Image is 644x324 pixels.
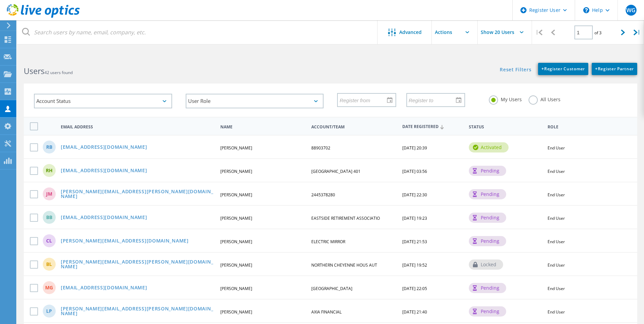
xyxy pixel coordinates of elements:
div: locked [469,259,503,270]
span: End User [548,192,565,198]
span: [DATE] 22:05 [402,286,427,291]
span: End User [548,262,565,268]
span: End User [548,309,565,315]
span: EASTSIDE RETIREMENT ASSOCIATIO [311,215,380,221]
span: AXIA FINANCIAL [311,309,342,315]
svg: \n [583,7,589,13]
div: User Role [186,94,324,108]
div: pending [469,236,506,246]
a: [PERSON_NAME][EMAIL_ADDRESS][PERSON_NAME][DOMAIN_NAME] [61,306,215,317]
span: 2445378280 [311,192,335,198]
div: pending [469,213,506,223]
div: | [532,20,546,44]
span: [PERSON_NAME] [220,262,252,268]
span: [DATE] 19:23 [402,215,427,221]
div: activated [469,142,509,152]
span: [DATE] 19:52 [402,262,427,268]
div: pending [469,166,506,176]
span: Advanced [399,30,422,35]
span: Role [548,125,627,129]
span: RB [46,145,52,149]
span: End User [548,215,565,221]
span: Register Partner [595,66,634,72]
label: My Users [489,95,522,102]
span: End User [548,239,565,245]
a: [PERSON_NAME][EMAIL_ADDRESS][PERSON_NAME][DOMAIN_NAME] [61,259,215,270]
div: Account Status [34,94,172,108]
a: [PERSON_NAME][EMAIL_ADDRESS][DOMAIN_NAME] [61,238,189,244]
span: MG [45,285,53,290]
span: Email Address [61,125,215,129]
span: [PERSON_NAME] [220,145,252,151]
span: [PERSON_NAME] [220,309,252,315]
span: 88903702 [311,145,330,151]
span: [DATE] 20:39 [402,145,427,151]
div: pending [469,189,506,199]
span: WG [626,7,636,13]
b: Users [24,66,44,76]
span: JM [46,192,52,196]
a: +Register Customer [538,63,588,75]
span: End User [548,286,565,291]
span: Register Customer [541,66,585,72]
span: ELECTRIC MIRROR [311,239,345,245]
span: End User [548,145,565,151]
a: [EMAIL_ADDRESS][DOMAIN_NAME] [61,215,147,221]
div: pending [469,306,506,317]
a: Live Optics Dashboard [7,14,80,19]
span: Status [469,125,542,129]
span: Date Registered [402,125,463,129]
div: pending [469,283,506,293]
span: Account/Team [311,125,397,129]
span: Name [220,125,306,129]
div: | [630,20,644,44]
span: BL [46,262,52,267]
span: [PERSON_NAME] [220,168,252,174]
span: [PERSON_NAME] [220,192,252,198]
label: All Users [529,95,560,102]
span: [DATE] 21:53 [402,239,427,245]
b: + [595,66,598,72]
a: Reset Filters [500,67,531,73]
a: +Register Partner [592,63,637,75]
span: CL [46,238,52,243]
span: of 3 [594,30,602,36]
span: [DATE] 21:40 [402,309,427,315]
input: Search users by name, email, company, etc. [17,20,378,44]
a: [EMAIL_ADDRESS][DOMAIN_NAME] [61,285,147,291]
a: [EMAIL_ADDRESS][DOMAIN_NAME] [61,145,147,150]
span: [GEOGRAPHIC_DATA] [311,286,352,291]
span: [PERSON_NAME] [220,239,252,245]
span: [PERSON_NAME] [220,215,252,221]
input: Register from [338,93,390,106]
b: + [541,66,544,72]
span: 42 users found [44,70,73,75]
span: NORTHERN CHEYENNE HOUS AUT [311,262,377,268]
span: RH [46,168,53,173]
input: Register to [407,93,460,106]
span: [DATE] 22:30 [402,192,427,198]
span: [PERSON_NAME] [220,286,252,291]
a: [PERSON_NAME][EMAIL_ADDRESS][PERSON_NAME][DOMAIN_NAME] [61,189,215,200]
span: BB [46,215,52,220]
a: [EMAIL_ADDRESS][DOMAIN_NAME] [61,168,147,174]
span: [DATE] 03:56 [402,168,427,174]
span: [GEOGRAPHIC_DATA] 401 [311,168,361,174]
span: LP [46,309,52,313]
span: End User [548,168,565,174]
